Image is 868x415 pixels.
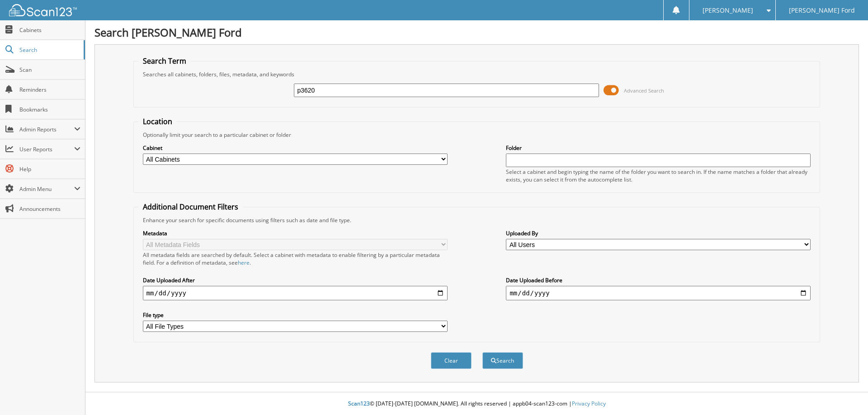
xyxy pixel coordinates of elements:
[19,46,79,54] span: Search
[431,352,472,369] button: Clear
[506,168,811,183] div: Select a cabinet and begin typing the name of the folder you want to search in. If the name match...
[482,352,523,369] button: Search
[138,117,177,126] legend: Location
[572,400,606,407] a: Privacy Policy
[703,8,753,13] span: [PERSON_NAME]
[506,286,811,300] input: end
[19,126,74,133] span: Admin Reports
[143,251,448,266] div: All metadata fields are searched by default. Select a cabinet with metadata to enable filtering b...
[143,276,448,284] label: Date Uploaded After
[506,144,811,152] label: Folder
[19,185,74,193] span: Admin Menu
[143,311,448,319] label: File type
[143,286,448,300] input: start
[789,8,855,13] span: [PERSON_NAME] Ford
[138,202,243,212] legend: Additional Document Filters
[19,165,80,173] span: Help
[238,259,250,266] a: here
[506,276,811,284] label: Date Uploaded Before
[19,66,80,74] span: Scan
[143,144,448,152] label: Cabinet
[624,87,664,94] span: Advanced Search
[19,26,80,34] span: Cabinets
[138,131,816,139] div: Optionally limit your search to a particular cabinet or folder
[143,229,448,237] label: Metadata
[138,70,816,78] div: Searches all cabinets, folders, files, metadata, and keywords
[19,145,74,153] span: User Reports
[138,216,816,224] div: Enhance your search for specific documents using filters such as date and file type.
[19,205,80,213] span: Announcements
[506,229,811,237] label: Uploaded By
[19,106,80,113] span: Bookmarks
[85,393,868,415] div: © [DATE]-[DATE] [DOMAIN_NAME]. All rights reserved | appb04-scan123-com |
[94,25,859,40] h1: Search [PERSON_NAME] Ford
[348,400,370,407] span: Scan123
[138,56,191,66] legend: Search Term
[9,4,77,16] img: scan123-logo-white.svg
[19,86,80,93] span: Reminders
